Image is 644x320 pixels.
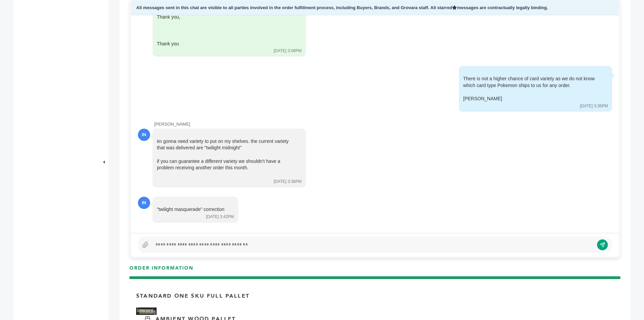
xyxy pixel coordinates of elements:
[580,103,608,109] div: [DATE] 3:36PM
[463,76,598,102] div: There is not a higher chance of card variety as we do not know which card type Pokemon ships to u...
[131,0,619,16] div: All messages sent in this chat are visible to all parties involved in the order fulfillment proce...
[138,197,150,209] div: IN
[463,95,598,102] div: [PERSON_NAME]
[157,206,224,213] div: "twilight masquerade" correction
[157,14,292,21] div: Thank you,
[157,41,292,47] div: Thank you
[274,48,302,54] div: [DATE] 3:08PM
[138,129,150,141] div: IN
[274,179,302,185] div: [DATE] 3:36PM
[136,307,157,315] img: Brand Name
[136,292,249,300] p: Standard One Sku Full Pallet
[129,265,620,277] h3: ORDER INFORMATION
[157,138,292,178] div: im gonna need variety to put on my shelves. the current variety that was delivered are "twilight ...
[154,121,612,127] div: [PERSON_NAME]
[206,214,234,220] div: [DATE] 3:42PM
[157,158,292,171] div: if you can guarantee a different variety we shouldn't have a problem receiving another order this...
